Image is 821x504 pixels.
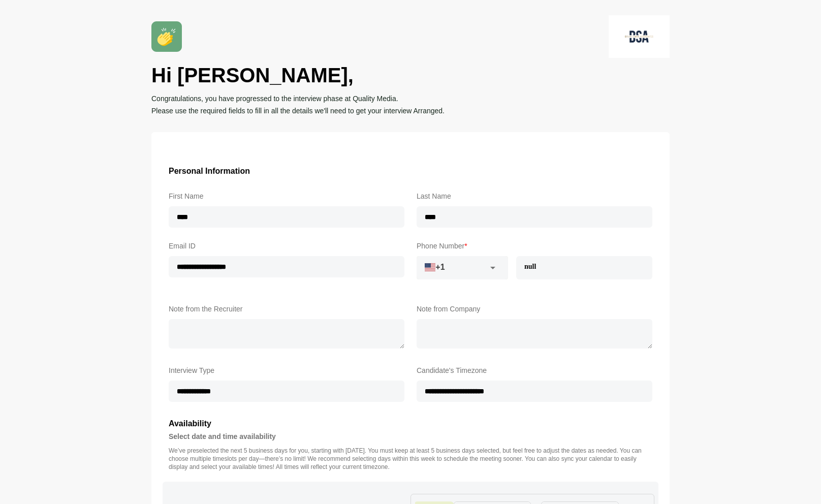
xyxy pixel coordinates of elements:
label: Candidate's Timezone [417,364,652,376]
strong: Congratulations, you have progressed to the interview phase at Quality Media. [151,94,398,103]
h1: Hi [PERSON_NAME], [151,62,670,88]
h4: Select date and time availability [169,430,652,443]
label: Email ID [169,240,404,252]
img: logo [609,15,670,58]
label: Note from the Recruiter [169,303,404,315]
label: Last Name [417,190,652,202]
label: Phone Number [417,240,652,252]
h3: Availability [169,417,652,430]
p: We’ve preselected the next 5 business days for you, starting with [DATE]. You must keep at least ... [169,447,652,471]
p: Please use the required fields to fill in all the details we'll need to get your interview Arranged. [151,105,670,117]
label: First Name [169,190,404,202]
h3: Personal Information [169,165,652,178]
label: Interview Type [169,364,404,376]
label: Note from Company [417,303,652,315]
